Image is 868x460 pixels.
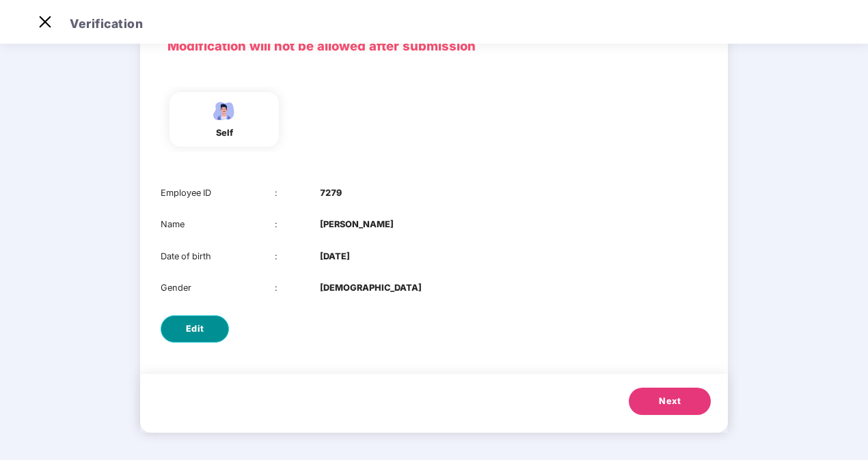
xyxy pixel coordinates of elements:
button: Edit [161,315,229,343]
span: Next [659,394,681,408]
div: : [275,250,321,263]
div: : [275,281,321,295]
img: svg+xml;base64,PHN2ZyBpZD0iRW1wbG95ZWVfbWFsZSIgeG1sbnM9Imh0dHA6Ly93d3cudzMub3JnLzIwMDAvc3ZnIiB3aW... [207,99,241,123]
span: Edit [186,322,204,336]
div: : [275,186,321,200]
b: [PERSON_NAME] [320,218,394,231]
div: Gender [161,281,275,295]
div: Date of birth [161,250,275,263]
div: : [275,218,321,231]
div: Name [161,218,275,231]
button: Next [629,388,711,415]
div: Employee ID [161,186,275,200]
b: [DEMOGRAPHIC_DATA] [320,281,422,295]
b: 7279 [320,186,342,200]
p: Modification will not be allowed after submission [167,36,701,56]
b: [DATE] [320,250,350,263]
div: self [207,126,241,140]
